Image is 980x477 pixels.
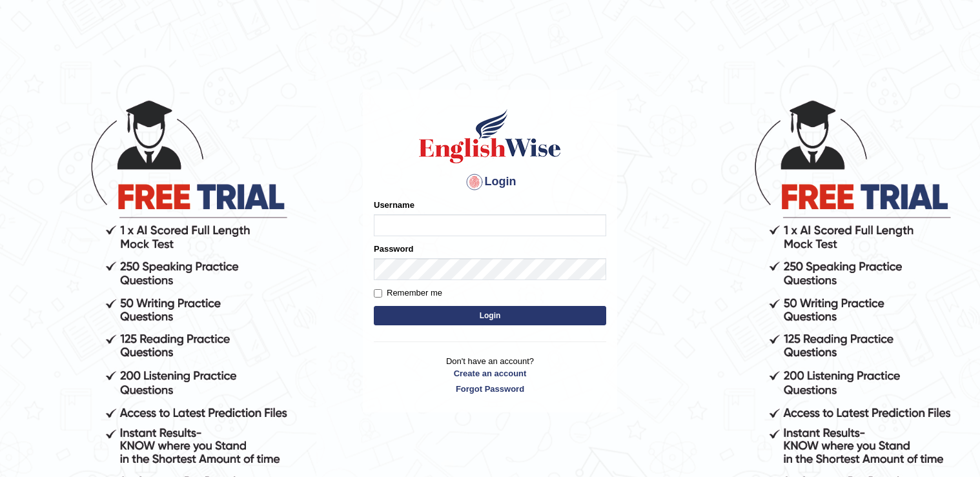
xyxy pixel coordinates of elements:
img: Logo of English Wise sign in for intelligent practice with AI [416,107,564,165]
p: Don't have an account? [374,355,606,395]
a: Forgot Password [374,383,606,395]
label: Password [374,243,413,255]
label: Remember me [374,287,442,299]
h4: Login [374,172,606,192]
label: Username [374,199,414,211]
input: Remember me [374,289,382,298]
a: Create an account [374,367,606,380]
button: Login [374,306,606,325]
